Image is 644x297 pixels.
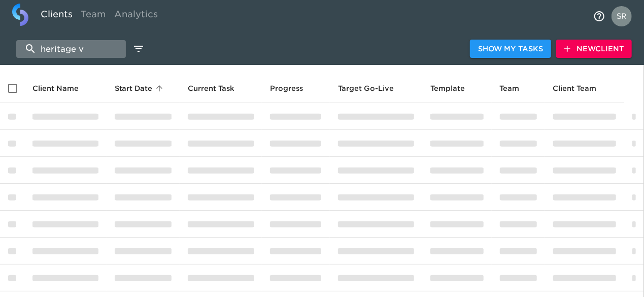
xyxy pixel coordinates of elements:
[553,82,610,94] span: Client Team
[188,82,234,94] span: This is the next Task in this Hub that should be completed
[612,6,632,26] img: Profile
[16,40,126,58] input: search
[338,82,407,94] span: Target Go-Live
[188,82,248,94] span: Current Task
[500,82,533,94] span: Team
[564,43,624,55] span: New Client
[556,40,632,58] button: NewClient
[37,4,77,28] a: Clients
[430,82,478,94] span: Template
[12,4,28,26] img: logo
[32,82,92,94] span: Client Name
[110,4,162,28] a: Analytics
[338,82,394,94] span: Calculated based on the start date and the duration of all Tasks contained in this Hub.
[77,4,110,28] a: Team
[115,82,166,94] span: Start Date
[470,40,551,58] button: Show My Tasks
[587,4,612,28] button: notifications
[130,40,147,57] button: edit
[478,43,543,55] span: Show My Tasks
[270,82,316,94] span: Progress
